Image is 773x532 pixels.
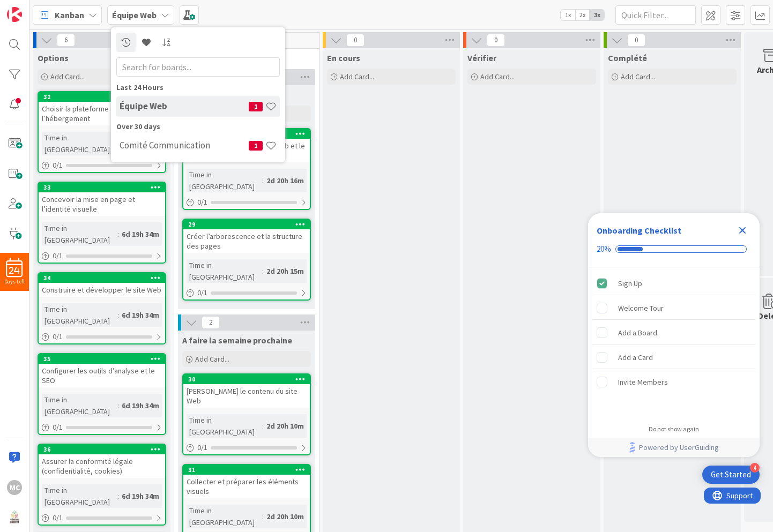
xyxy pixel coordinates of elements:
[187,169,262,192] div: Time in [GEOGRAPHIC_DATA]
[53,250,63,261] span: 0 / 1
[39,330,165,343] div: 0/1
[262,265,264,277] span: :
[187,259,262,283] div: Time in [GEOGRAPHIC_DATA]
[467,53,496,63] span: Vérifier
[119,490,162,502] div: 6d 19h 34m
[262,511,264,522] span: :
[53,160,63,171] span: 0 / 1
[588,213,760,457] div: Checklist Container
[750,463,760,473] div: 4
[112,10,157,20] b: Équipe Web
[23,2,49,14] span: Support
[39,249,165,263] div: 0/1
[340,72,374,81] span: Add Card...
[197,287,207,298] span: 0 / 1
[575,10,590,20] span: 2x
[183,286,310,299] div: 0/1
[39,192,165,216] div: Concevoir la mise en page et l’identité visuelle
[183,229,310,253] div: Créer l’arborescence et la structure des pages
[264,511,307,522] div: 2d 20h 10m
[702,466,760,484] div: Open Get Started checklist, remaining modules: 4
[627,34,645,47] span: 0
[561,10,575,20] span: 1x
[55,9,84,21] span: Kanban
[116,57,280,77] input: Search for boards...
[188,466,310,474] div: 31
[182,335,292,346] span: A faire la semaine prochaine
[117,400,119,411] span: :
[117,309,119,321] span: :
[597,244,611,254] div: 20%
[711,469,751,480] div: Get Started
[608,53,647,63] span: Complété
[42,484,117,508] div: Time in [GEOGRAPHIC_DATA]
[9,267,20,274] span: 24
[264,175,307,186] div: 2d 20h 16m
[50,72,85,81] span: Add Card...
[43,184,165,191] div: 33
[182,128,311,210] a: 28Définir les objectifs du site Web et le public cibleTime in [GEOGRAPHIC_DATA]:2d 20h 16m0/1
[183,220,310,229] div: 29
[38,353,166,435] a: 35Configurer les outils d’analyse et le SEOTime in [GEOGRAPHIC_DATA]:6d 19h 34m0/1
[183,374,310,384] div: 30
[592,370,755,394] div: Invite Members is incomplete.
[38,53,69,63] span: Options
[262,175,264,186] span: :
[182,219,311,301] a: 29Créer l’arborescence et la structure des pagesTime in [GEOGRAPHIC_DATA]:2d 20h 15m0/1
[588,267,760,418] div: Checklist items
[183,196,310,209] div: 0/1
[39,92,165,102] div: 32
[592,346,755,369] div: Add a Card is incomplete.
[197,442,207,453] span: 0 / 1
[38,272,166,344] a: 34Construire et développer le site WebTime in [GEOGRAPHIC_DATA]:6d 19h 34m0/1
[39,102,165,125] div: Choisir la plateforme et l’hébergement
[187,414,262,438] div: Time in [GEOGRAPHIC_DATA]
[183,465,310,498] div: 31Collecter et préparer les éléments visuels
[7,7,22,22] img: Visit kanbanzone.com
[487,34,505,47] span: 0
[264,420,307,432] div: 2d 20h 10m
[39,273,165,297] div: 34Construire et développer le site Web
[57,34,75,47] span: 6
[249,141,263,151] span: 1
[38,182,166,264] a: 33Concevoir la mise en page et l’identité visuelleTime in [GEOGRAPHIC_DATA]:6d 19h 34m0/1
[197,197,207,208] span: 0 / 1
[39,183,165,216] div: 33Concevoir la mise en page et l’identité visuelle
[42,222,117,246] div: Time in [GEOGRAPHIC_DATA]
[592,321,755,344] div: Add a Board is incomplete.
[621,72,655,81] span: Add Card...
[264,265,307,277] div: 2d 20h 15m
[43,274,165,282] div: 34
[588,438,760,457] div: Footer
[187,505,262,528] div: Time in [GEOGRAPHIC_DATA]
[38,91,166,173] a: 32Choisir la plateforme et l’hébergementTime in [GEOGRAPHIC_DATA]:6d 19h 28m0/1
[43,93,165,101] div: 32
[734,222,751,239] div: Close Checklist
[39,454,165,478] div: Assurer la conformité légale (confidentialité, cookies)
[183,384,310,408] div: [PERSON_NAME] le contenu du site Web
[7,510,22,525] img: avatar
[39,445,165,478] div: 36Assurer la conformité légale (confidentialité, cookies)
[615,5,696,25] input: Quick Filter...
[593,438,754,457] a: Powered by UserGuiding
[39,183,165,192] div: 33
[639,441,719,454] span: Powered by UserGuiding
[120,140,249,151] h4: Comité Communication
[117,490,119,502] span: :
[39,364,165,387] div: Configurer les outils d’analyse et le SEO
[183,374,310,408] div: 30[PERSON_NAME] le contenu du site Web
[597,244,751,254] div: Checklist progress: 20%
[649,425,699,433] div: Do not show again
[116,82,280,93] div: Last 24 Hours
[182,373,311,455] a: 30[PERSON_NAME] le contenu du site WebTime in [GEOGRAPHIC_DATA]:2d 20h 10m0/1
[120,101,249,111] h4: Équipe Web
[39,354,165,387] div: 35Configurer les outils d’analyse et le SEO
[592,296,755,320] div: Welcome Tour is incomplete.
[592,272,755,295] div: Sign Up is complete.
[249,102,263,111] span: 1
[188,376,310,383] div: 30
[53,512,63,523] span: 0 / 1
[39,159,165,172] div: 0/1
[42,303,117,327] div: Time in [GEOGRAPHIC_DATA]
[39,421,165,434] div: 0/1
